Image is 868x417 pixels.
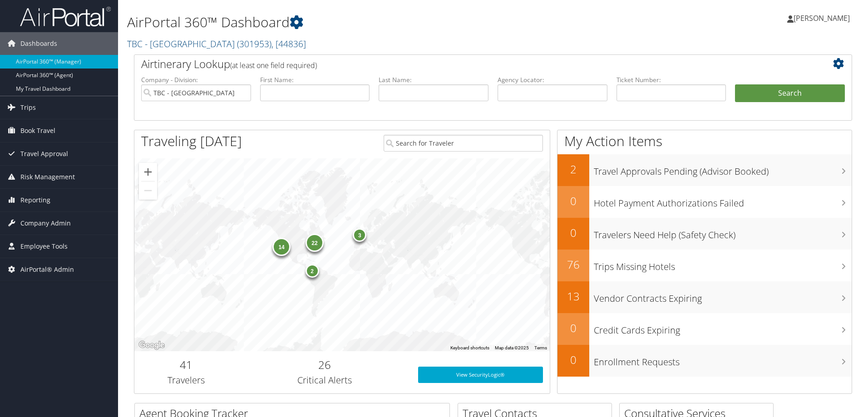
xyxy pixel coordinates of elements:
h1: AirPortal 360™ Dashboard [127,13,615,32]
h2: 2 [557,162,589,177]
span: [PERSON_NAME] [794,13,850,23]
button: Zoom in [139,163,157,181]
h3: Travel Approvals Pending (Advisor Booked) [594,161,852,178]
h3: Travelers [141,374,232,387]
img: airportal-logo.png [20,6,111,27]
h3: Enrollment Requests [594,351,852,368]
h2: 0 [557,320,589,336]
div: 2 [306,264,319,278]
img: Google [137,339,167,351]
div: 14 [272,238,291,256]
label: Company - Division: [141,75,251,84]
h3: Credit Cards Expiring [594,319,852,337]
label: Ticket Number: [616,75,726,84]
a: 0Travelers Need Help (Safety Check) [557,218,852,250]
span: Travel Approval [20,142,68,165]
div: 22 [306,234,324,252]
a: [PERSON_NAME] [787,5,859,32]
span: Book Travel [20,119,55,142]
span: Company Admin [20,212,71,235]
h3: Critical Alerts [245,374,404,387]
span: Dashboards [20,32,57,55]
label: Agency Locator: [498,75,607,84]
a: Open this area in Google Maps (opens a new window) [137,339,167,351]
span: AirPortal® Admin [20,258,74,281]
h2: Airtinerary Lookup [141,56,785,72]
h2: 13 [557,289,589,304]
a: 0Enrollment Requests [557,345,852,377]
h3: Hotel Payment Authorizations Failed [594,192,852,210]
span: Employee Tools [20,235,68,258]
a: 13Vendor Contracts Expiring [557,281,852,313]
h1: My Action Items [557,132,852,151]
h2: 76 [557,257,589,272]
span: ( 301953 ) [237,38,271,50]
a: TBC - [GEOGRAPHIC_DATA] [127,38,306,50]
a: 2Travel Approvals Pending (Advisor Booked) [557,154,852,186]
h2: 0 [557,225,589,240]
h1: Traveling [DATE] [141,132,242,151]
span: Map data ©2025 [495,345,529,350]
input: Search for Traveler [384,135,543,152]
h3: Travelers Need Help (Safety Check) [594,224,852,241]
button: Zoom out [139,182,157,200]
h2: 0 [557,193,589,209]
span: Risk Management [20,166,75,188]
label: First Name: [260,75,370,84]
button: Search [735,84,845,103]
a: Terms (opens in new tab) [534,345,547,350]
h2: 41 [141,357,232,373]
h3: Vendor Contracts Expiring [594,288,852,305]
a: View SecurityLogic® [418,367,543,383]
a: 0Hotel Payment Authorizations Failed [557,186,852,218]
h2: 0 [557,352,589,368]
span: Reporting [20,189,50,211]
h3: Trips Missing Hotels [594,256,852,273]
span: Trips [20,96,36,119]
span: (at least one field required) [230,60,317,70]
h2: 26 [245,357,404,373]
a: 76Trips Missing Hotels [557,250,852,281]
div: 3 [353,228,367,242]
span: , [ 44836 ] [271,38,306,50]
button: Keyboard shortcuts [450,345,489,351]
a: 0Credit Cards Expiring [557,313,852,345]
label: Last Name: [379,75,488,84]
